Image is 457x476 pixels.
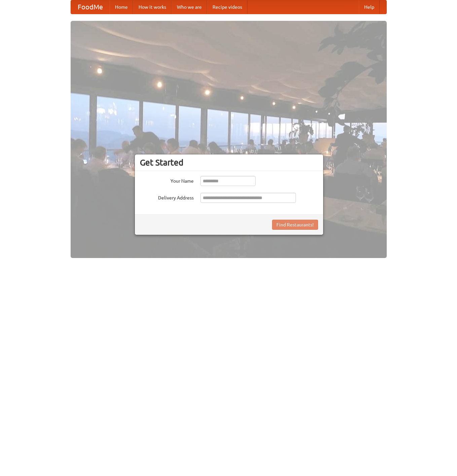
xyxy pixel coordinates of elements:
[140,157,318,168] h3: Get Started
[207,0,247,14] a: Recipe videos
[359,0,380,14] a: Help
[272,220,318,230] button: Find Restaurants!
[110,0,133,14] a: Home
[133,0,172,14] a: How it works
[172,0,207,14] a: Who we are
[140,176,194,184] label: Your Name
[140,193,194,201] label: Delivery Address
[71,0,110,14] a: FoodMe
